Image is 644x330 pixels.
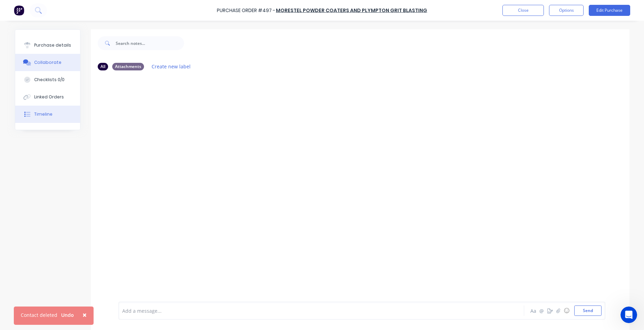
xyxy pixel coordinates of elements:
[574,305,602,316] button: Send
[34,77,65,83] div: Checklists 0/0
[34,111,52,117] div: Timeline
[15,37,80,54] button: Purchase details
[217,7,275,14] div: Purchase Order #497 -
[549,5,584,16] button: Options
[563,307,571,315] button: ☺
[15,54,80,71] button: Collaborate
[529,307,538,315] button: Aa
[276,7,427,14] a: Morestel Powder Coaters and Plympton Grit Blasting
[98,63,108,70] div: All
[15,106,80,123] button: Timeline
[76,307,94,323] button: Close
[116,36,184,50] input: Search notes...
[34,59,61,66] div: Collaborate
[34,94,64,100] div: Linked Orders
[15,88,80,106] button: Linked Orders
[15,71,80,88] button: Checklists 0/0
[21,311,57,319] div: Contact deleted
[589,5,630,16] button: Edit Purchase
[34,42,71,48] div: Purchase details
[14,5,24,16] img: Factory
[621,307,637,323] iframe: Intercom live chat
[57,310,78,320] button: Undo
[148,62,194,71] button: Create new label
[538,307,546,315] button: @
[83,310,87,320] span: ×
[112,63,144,70] div: Attachments
[502,5,544,16] button: Close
